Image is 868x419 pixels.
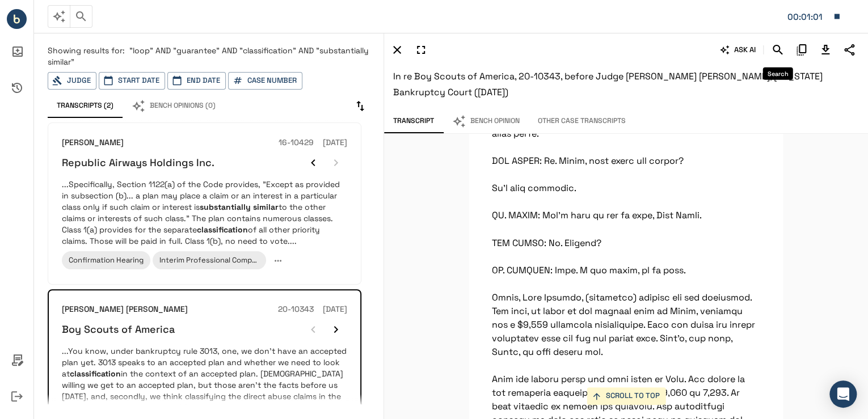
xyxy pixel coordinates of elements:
span: In re Boy Scouts of America, 20-10343, before Judge [PERSON_NAME] [PERSON_NAME], [US_STATE] Bankr... [393,70,823,98]
button: Download Transcript [816,40,835,60]
span: Confirmation Hearing [69,255,144,265]
button: Search [768,40,787,60]
em: classification [70,369,121,379]
span: Showing results for: [48,45,125,56]
button: End Date [167,72,226,90]
h6: Republic Airways Holdings Inc. [62,156,214,169]
button: ASK AI [718,40,759,60]
h6: 20-10343 [278,303,314,316]
div: Open Intercom Messenger [829,380,857,408]
h6: [DATE] [323,137,347,149]
p: ...Specifically, Section 1122(a) of the Code provides, "Except as provided in subsection (b)... a... [62,179,347,247]
button: Start Date [99,72,165,90]
h6: 16-10429 [279,137,314,149]
button: SCROLL TO TOP [587,387,665,405]
button: Bench Opinion [443,109,529,133]
span: Interim Professional Compensation [159,255,283,265]
h6: [PERSON_NAME] [PERSON_NAME] [62,303,188,316]
button: Other Case Transcripts [529,109,635,133]
h6: [DATE] [323,303,347,316]
button: Share Transcript [840,40,859,60]
em: classification [197,225,248,235]
div: Search [762,67,793,80]
button: Case Number [228,72,302,90]
h6: [PERSON_NAME] [62,137,124,149]
em: substantially similar [200,202,279,212]
button: Matter: 107629.0001 [782,5,846,28]
button: Judge [48,72,96,90]
em: substantially similar [208,403,287,413]
button: Transcript [384,109,443,133]
span: "loop" AND "guarantee" AND "classification" AND "substantially similar" [48,45,369,67]
button: Copy Citation [792,40,811,60]
h6: Boy Scouts of America [62,323,175,336]
div: Matter: 107629.0001 [787,10,827,24]
button: Bench Opinions (0) [123,94,225,118]
button: Transcripts (2) [48,94,123,118]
